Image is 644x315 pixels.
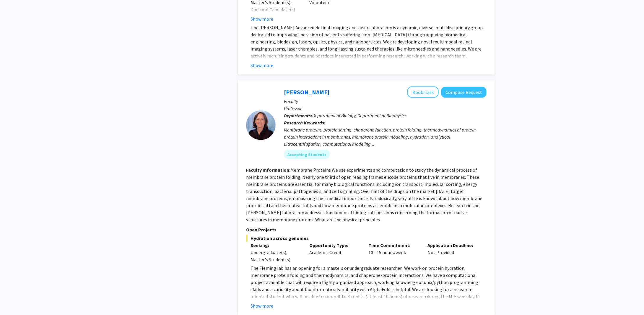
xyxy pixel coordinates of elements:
button: Show more [251,62,273,69]
button: Add Karen Fleming to Bookmarks [407,87,439,98]
iframe: Chat [4,288,25,311]
div: 10 - 15 hours/week [364,242,423,263]
mat-chip: Accepting Students [284,150,330,159]
p: Faculty [284,98,487,105]
a: [PERSON_NAME] [284,88,329,96]
p: Time Commitment: [369,242,419,249]
span: Hydration across genomes [246,235,487,242]
p: Open Projects [246,226,487,233]
b: Departments: [284,113,312,118]
button: Show more [251,15,273,22]
button: Show more [251,303,273,310]
span: Department of Biology, Department of Biophysics [312,113,406,118]
p: The [PERSON_NAME] Advanced Retinal Imaging and Laser Laboratory is a dynamic, diverse, multidisci... [251,24,487,81]
div: Not Provided [423,242,482,263]
button: Compose Request to Karen Fleming [441,87,487,98]
div: Membrane proteins, protein sorting, chaperone function, protein folding, thermodynamics of protei... [284,126,487,147]
p: Opportunity Type: [310,242,360,249]
b: Faculty Information: [246,167,290,173]
b: Research Keywords: [284,120,326,126]
p: Application Deadline: [427,242,478,249]
div: Undergraduate(s), Master's Student(s) [251,249,301,263]
fg-read-more: Membrane Proteins We use experiments and computation to study the dynamical process of membrane p... [246,167,482,223]
p: Professor [284,105,487,112]
p: Seeking: [251,242,301,249]
div: Academic Credit [305,242,364,263]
